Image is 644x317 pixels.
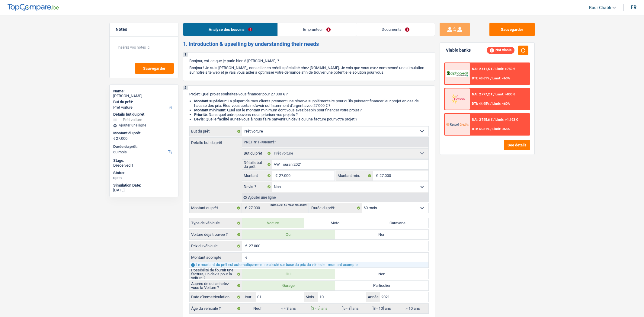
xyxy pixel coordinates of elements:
h5: Notes [116,27,172,32]
label: Oui [242,269,335,279]
div: fr [631,5,636,10]
label: Prix du véhicule [190,241,242,251]
li: : La plupart de mes clients prennent une réserve supplémentaire pour qu'ils puissent financer leu... [194,99,429,108]
span: DTI: 48.61% [472,76,489,80]
label: Possibilité de fournir une facture, un devis pour la voiture ? [190,269,242,279]
label: ]3 - 5] ans [304,304,335,313]
span: Limit: >1.193 € [495,118,518,122]
span: € [272,171,279,181]
span: / [490,127,492,131]
div: 1 [183,53,188,57]
div: [DATE] [113,188,175,193]
div: Prêt n°1 [242,140,278,144]
div: Détails but du prêt [113,112,175,117]
input: AAAA [380,292,428,302]
span: DTI: 44.95% [472,102,489,106]
label: Non [335,230,428,239]
input: MM [318,292,366,302]
label: Non [335,269,428,279]
label: Mois [304,292,318,302]
label: Voiture déjà trouvée ? [190,230,242,239]
label: ]8 - 10] ans [366,304,397,313]
span: DTI: 45.31% [472,127,489,131]
label: Détails but du prêt [190,138,242,145]
label: Particulier [335,281,428,290]
a: Analyse des besoins [183,23,277,36]
label: Voiture [242,218,304,228]
label: Montant acompte [190,253,242,262]
span: Limit: <65% [492,127,510,131]
label: Durée du prêt: [113,144,173,149]
div: Status: [113,171,175,175]
div: Name: [113,89,175,94]
label: Durée du prêt: [310,203,362,213]
strong: Montant supérieur [194,99,226,103]
span: / [493,118,495,122]
a: Badr Chabli [584,3,616,13]
label: Auprès de qui achetez-vous la Voiture ? [190,281,242,290]
li: : Dans quel ordre pouvons-nous prioriser vos projets ? [194,112,429,117]
span: Limit: <60% [492,76,510,80]
div: Simulation Date: [113,183,175,188]
label: But du prêt: [113,100,173,104]
span: NAI: 2 777,2 € [472,92,492,96]
label: Devis ? [242,182,273,192]
div: [PERSON_NAME] [113,94,175,98]
div: Le montant du prêt est automatiquement recalculé sur base du prix du véhicule - montant acompte [190,262,428,267]
div: open [113,175,175,180]
label: Montant [242,171,273,181]
label: But du prêt [190,126,242,136]
label: Jour [242,292,256,302]
a: Documents [356,23,435,36]
span: Devis [194,117,204,121]
a: Emprunteur [278,23,356,36]
li: : Quelle facilité auriez-vous à nous faire parvenir un devis ou une facture pour votre projet ? [194,117,429,121]
img: AlphaCredit [446,70,469,77]
li: : Quel est le montant minimum dont vous avez besoin pour financer votre projet ? [194,108,429,112]
div: 2 [183,86,188,90]
span: € [242,253,249,262]
label: > 10 ans [397,304,428,313]
h2: 1. Introduction & upselling by understanding their needs [183,41,435,47]
p: : Quel projet souhaitez-vous financer pour 27 000 € ? [189,92,429,96]
div: min: 3.701 € / max: 400.000 € [271,204,307,207]
p: Bonjour ! Je suis [PERSON_NAME], conseiller en crédit spécialisé chez [DOMAIN_NAME]. Je vois que ... [189,66,429,75]
label: Oui [242,230,335,239]
span: Limit: >750 € [495,67,515,71]
label: Garage [242,281,335,290]
div: Ajouter une ligne [113,123,175,127]
span: € [242,241,249,251]
span: Limit: >800 € [495,92,515,96]
span: / [493,67,495,71]
span: Badr Chabli [589,5,611,10]
span: - Priorité 1 [260,141,277,144]
label: Année [366,292,380,302]
strong: Montant minimum [194,108,225,112]
img: Record Credits [446,119,469,130]
span: Limit: <60% [492,102,510,106]
span: / [493,92,495,96]
label: Moto [304,218,366,228]
div: Dreceived 1 [113,163,175,168]
input: JJ [256,292,304,302]
button: Sauvegarder [135,63,174,74]
div: Stage: [113,158,175,163]
p: Bonjour, est-ce que je parle bien à [PERSON_NAME] ? [189,59,429,63]
span: / [490,76,492,80]
img: Cofidis [446,93,469,104]
strong: Priorité [194,112,207,117]
span: Projet [189,92,200,96]
label: Âge du véhicule ? [190,304,242,313]
label: Caravane [366,218,428,228]
label: <= 3 ans [273,304,304,313]
span: € [113,136,115,141]
label: Date d'immatriculation [190,292,242,302]
div: Viable banks [446,48,471,53]
img: TopCompare Logo [8,4,59,11]
label: Type de véhicule [190,218,242,228]
span: / [490,102,492,106]
div: Ajouter une ligne [242,193,428,202]
span: € [373,171,380,181]
label: Montant du prêt [190,203,242,213]
span: Sauvegarder [143,66,165,70]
